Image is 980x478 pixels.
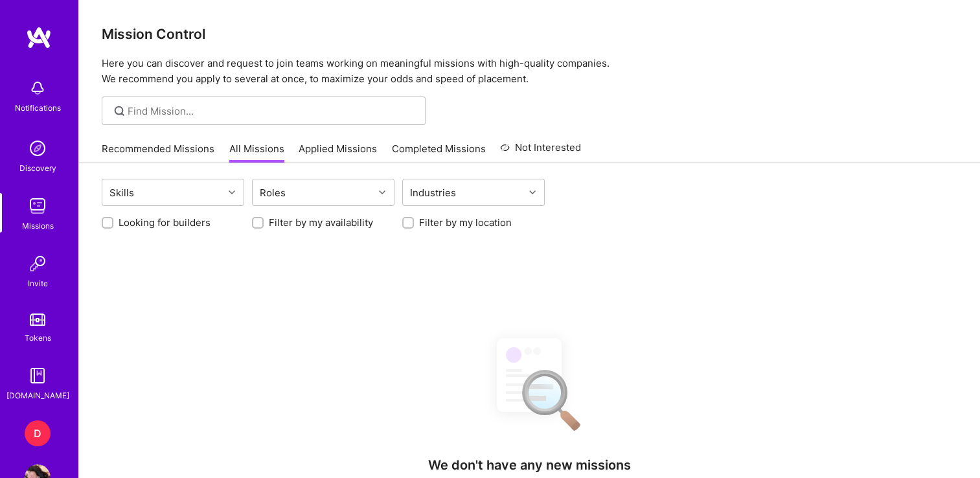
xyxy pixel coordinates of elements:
[119,216,211,229] label: Looking for builders
[102,56,957,87] p: Here you can discover and request to join teams working on meaningful missions with high-quality ...
[21,420,54,446] a: D
[229,142,284,163] a: All Missions
[25,135,51,161] img: discovery
[500,140,581,163] a: Not Interested
[28,277,48,290] div: Invite
[269,216,373,229] label: Filter by my availability
[256,183,289,202] div: Roles
[25,420,51,446] div: D
[229,189,235,196] i: icon Chevron
[19,161,56,175] div: Discovery
[6,389,69,402] div: [DOMAIN_NAME]
[407,183,459,202] div: Industries
[392,142,486,163] a: Completed Missions
[25,331,51,345] div: Tokens
[15,101,61,115] div: Notifications
[102,26,957,42] h3: Mission Control
[299,142,377,163] a: Applied Missions
[25,75,51,101] img: bell
[474,326,584,440] img: No Results
[102,142,214,163] a: Recommended Missions
[25,363,51,389] img: guide book
[26,26,52,49] img: logo
[30,313,45,326] img: tokens
[22,219,54,233] div: Missions
[25,251,51,277] img: Invite
[529,189,536,196] i: icon Chevron
[112,104,127,119] i: icon SearchGrey
[25,193,51,219] img: teamwork
[428,457,631,473] h4: We don't have any new missions
[419,216,512,229] label: Filter by my location
[128,104,416,118] input: Find Mission...
[106,183,137,202] div: Skills
[379,189,385,196] i: icon Chevron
